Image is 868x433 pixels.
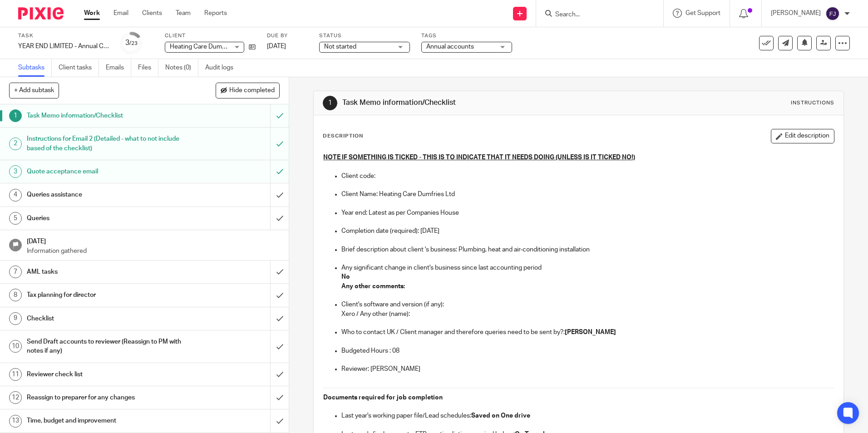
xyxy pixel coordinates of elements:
h1: Checklist [27,312,183,325]
div: 1 [9,109,22,122]
a: Files [138,59,158,77]
span: Heating Care Dumfries Ltd [170,44,246,50]
img: Pixie [18,7,64,20]
span: Annual accounts [426,44,474,50]
strong: Documents required for job completion [323,394,443,401]
div: 9 [9,312,22,325]
h1: Tax planning for director [27,288,183,302]
label: Client [165,32,256,39]
p: Client's software and version (if any): [341,300,833,309]
p: Description [323,133,363,140]
h1: AML tasks [27,265,183,279]
label: Status [319,32,410,39]
a: Clients [142,9,162,18]
strong: Saved on One drive [471,413,530,419]
label: Due by [267,32,308,39]
p: Budgeted Hours : 08 [341,346,833,355]
a: Client tasks [59,59,99,77]
button: Hide completed [216,83,280,98]
div: 12 [9,391,22,404]
button: Edit description [771,129,834,143]
p: Year end: Latest as per Companies House [341,208,833,217]
a: Audit logs [205,59,240,77]
h1: Queries [27,212,183,225]
label: Tags [421,32,512,39]
p: Xero / Any other (name): [341,310,833,319]
label: Task [18,32,109,39]
a: Reports [204,9,227,18]
div: 13 [9,415,22,428]
h1: Time, budget and improvement [27,414,183,428]
a: Team [176,9,191,18]
button: + Add subtask [9,83,59,98]
h1: Task Memo information/Checklist [342,98,598,108]
input: Search [554,11,636,19]
h1: Reviewer check list [27,368,183,381]
span: Get Support [686,10,720,16]
span: Hide completed [229,87,275,94]
span: [DATE] [267,43,286,49]
a: Emails [106,59,131,77]
a: Work [84,9,100,18]
strong: No [341,274,350,280]
h1: Send Draft accounts to reviewer (Reassign to PM with notes if any) [27,335,183,358]
h1: Reassign to preparer for any changes [27,391,183,404]
p: Reviewer: [PERSON_NAME] [341,364,833,374]
div: 8 [9,289,22,301]
h1: Task Memo information/Checklist [27,109,183,123]
p: Who to contact UK / Client manager and therefore queries need to be sent by?: [341,328,833,337]
div: 5 [9,212,22,225]
strong: Any other comments: [341,283,405,290]
div: 2 [9,138,22,150]
div: 11 [9,368,22,381]
h1: Queries assistance [27,188,183,202]
div: 3 [125,38,138,48]
div: 3 [9,165,22,178]
p: Information gathered [27,246,280,256]
div: 10 [9,340,22,353]
a: Email [113,9,128,18]
div: YEAR END LIMITED - Annual COMPANY accounts and CT600 return [18,42,109,51]
h1: Instructions for Email 2 (Detailed - what to not include based of the checklist) [27,132,183,155]
div: Instructions [791,99,834,107]
a: Notes (0) [165,59,198,77]
h1: Quote acceptance email [27,165,183,178]
p: Client Name: Heating Care Dumfries Ltd [341,190,833,199]
img: svg%3E [825,6,840,21]
p: Any significant change in client's business since last accounting period [341,263,833,272]
p: Brief description about client 's business: Plumbing, heat and air-conditioning installation [341,245,833,254]
p: Completion date (required): [DATE] [341,226,833,236]
div: 1 [323,96,337,110]
div: 4 [9,189,22,202]
p: [PERSON_NAME] [771,9,821,18]
span: Not started [324,44,356,50]
strong: [PERSON_NAME] [565,329,616,335]
u: NOTE IF SOMETHING IS TICKED - THIS IS TO INDICATE THAT IT NEEDS DOING (UNLESS IS IT TICKED NO!) [323,154,635,161]
div: 7 [9,266,22,278]
small: /23 [129,41,138,46]
p: Client code: [341,172,833,181]
a: Subtasks [18,59,52,77]
h1: [DATE] [27,235,280,246]
p: Last year's working paper file/Lead schedules: [341,411,833,420]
